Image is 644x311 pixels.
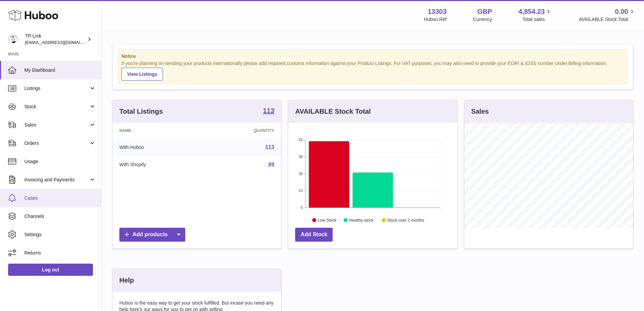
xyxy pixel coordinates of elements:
span: Orders [24,140,89,147]
text: 0 [301,205,303,209]
span: AVAILABLE Stock Total [579,16,636,23]
div: TP-Link [25,33,86,46]
a: 89 [268,162,275,168]
span: 4,854.23 [519,7,545,16]
span: Settings [24,231,96,238]
strong: 113 [263,107,274,114]
span: Usage [24,158,96,165]
h3: Help [119,276,134,285]
th: Name [113,123,204,138]
text: Healthy stock [349,218,374,222]
a: 4,854.23 Total sales [519,7,553,23]
text: 26 [299,172,303,176]
text: 39 [299,155,303,159]
a: Add Stock [295,228,333,242]
a: Log out [8,264,93,276]
span: Invoicing and Payments [24,177,89,183]
h3: AVAILABLE Stock Total [295,107,371,116]
span: Channels [24,213,96,220]
div: Currency [473,16,492,23]
text: Low Stock [318,218,337,222]
div: If you're planning on sending your products internationally please add required customs informati... [121,60,624,81]
strong: 13303 [428,7,447,16]
span: 0.00 [615,7,628,16]
strong: Notice [121,53,624,60]
a: 113 [265,144,275,150]
span: Listings [24,85,89,92]
span: Returns [24,250,96,256]
h3: Total Listings [119,107,163,116]
h3: Sales [471,107,489,116]
img: gaby.chen@tp-link.com [8,34,18,44]
a: View Listings [121,68,163,81]
th: Quantity [204,123,281,138]
span: Sales [24,122,89,128]
td: With Shopify [113,156,204,174]
div: Huboo Ref [424,16,447,23]
td: With Huboo [113,138,204,156]
span: Total sales [522,16,552,23]
a: 0.00 AVAILABLE Stock Total [579,7,636,23]
text: 13 [299,188,303,193]
span: [EMAIL_ADDRESS][DOMAIN_NAME] [25,40,99,45]
a: Add products [119,228,185,242]
span: My Dashboard [24,67,96,73]
text: Stock over 2 months [387,218,424,222]
text: 52 [299,138,303,142]
a: 113 [263,107,274,115]
span: Cases [24,195,96,201]
span: Stock [24,104,89,110]
strong: GBP [477,7,492,16]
